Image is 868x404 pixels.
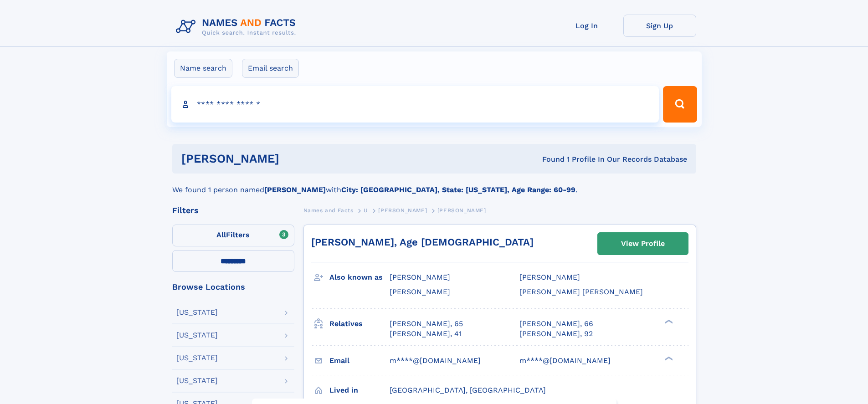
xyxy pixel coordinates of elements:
[176,354,218,362] div: [US_STATE]
[519,287,643,296] span: [PERSON_NAME] [PERSON_NAME]
[598,233,688,255] a: View Profile
[181,153,411,164] h1: [PERSON_NAME]
[311,236,534,248] a: [PERSON_NAME], Age [DEMOGRAPHIC_DATA]
[663,355,673,361] div: ❯
[390,273,450,281] span: [PERSON_NAME]
[663,86,697,123] button: Search Button
[172,206,294,215] div: Filters
[378,205,427,216] a: [PERSON_NAME]
[341,185,575,194] b: City: [GEOGRAPHIC_DATA], State: [US_STATE], Age Range: 60-99
[364,207,368,214] span: U
[519,329,593,339] a: [PERSON_NAME], 92
[172,225,294,246] label: Filters
[242,59,299,78] label: Email search
[390,287,450,296] span: [PERSON_NAME]
[411,154,687,164] div: Found 1 Profile In Our Records Database
[519,319,593,329] a: [PERSON_NAME], 66
[390,329,462,339] a: [PERSON_NAME], 41
[264,185,326,194] b: [PERSON_NAME]
[174,59,232,78] label: Name search
[378,207,427,214] span: [PERSON_NAME]
[216,230,226,239] span: All
[329,383,390,398] h3: Lived in
[550,15,623,37] a: Log In
[176,377,218,384] div: [US_STATE]
[519,273,580,281] span: [PERSON_NAME]
[172,283,294,291] div: Browse Locations
[176,309,218,316] div: [US_STATE]
[329,316,390,332] h3: Relatives
[663,318,673,324] div: ❯
[303,205,354,216] a: Names and Facts
[390,319,463,329] a: [PERSON_NAME], 65
[176,332,218,339] div: [US_STATE]
[172,174,696,195] div: We found 1 person named with .
[364,205,368,216] a: U
[390,386,546,394] span: [GEOGRAPHIC_DATA], [GEOGRAPHIC_DATA]
[621,233,665,254] div: View Profile
[437,207,486,214] span: [PERSON_NAME]
[172,15,303,39] img: Logo Names and Facts
[329,353,390,368] h3: Email
[329,270,390,285] h3: Also known as
[171,86,659,123] input: search input
[623,15,696,37] a: Sign Up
